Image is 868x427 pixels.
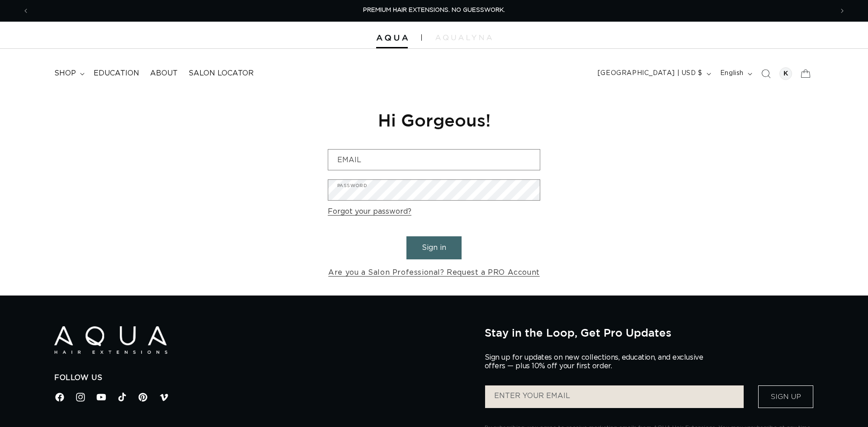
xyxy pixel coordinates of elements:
[363,7,505,13] span: PREMIUM HAIR EXTENSIONS. NO GUESSWORK.
[592,65,715,82] button: [GEOGRAPHIC_DATA] | USD $
[715,65,756,82] button: English
[94,69,139,78] span: Education
[832,2,852,19] button: Next announcement
[54,326,167,354] img: Aqua Hair Extensions
[150,69,178,78] span: About
[376,35,408,41] img: Aqua Hair Extensions
[406,236,462,259] button: Sign in
[328,266,540,279] a: Are you a Salon Professional? Request a PRO Account
[145,63,183,84] a: About
[485,385,744,408] input: ENTER YOUR EMAIL
[189,69,254,78] span: Salon Locator
[49,63,88,84] summary: shop
[598,69,703,78] span: [GEOGRAPHIC_DATA] | USD $
[758,385,813,408] button: Sign Up
[183,63,259,84] a: Salon Locator
[88,63,145,84] a: Education
[328,205,411,218] a: Forgot your password?
[485,326,814,339] h2: Stay in the Loop, Get Pro Updates
[54,69,76,78] span: shop
[435,35,492,40] img: aqualyna.com
[485,353,711,371] p: Sign up for updates on new collections, education, and exclusive offers — plus 10% off your first...
[328,150,540,170] input: Email
[16,2,36,19] button: Previous announcement
[328,109,540,131] h1: Hi Gorgeous!
[54,373,471,383] h2: Follow Us
[756,64,776,84] summary: Search
[720,69,744,78] span: English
